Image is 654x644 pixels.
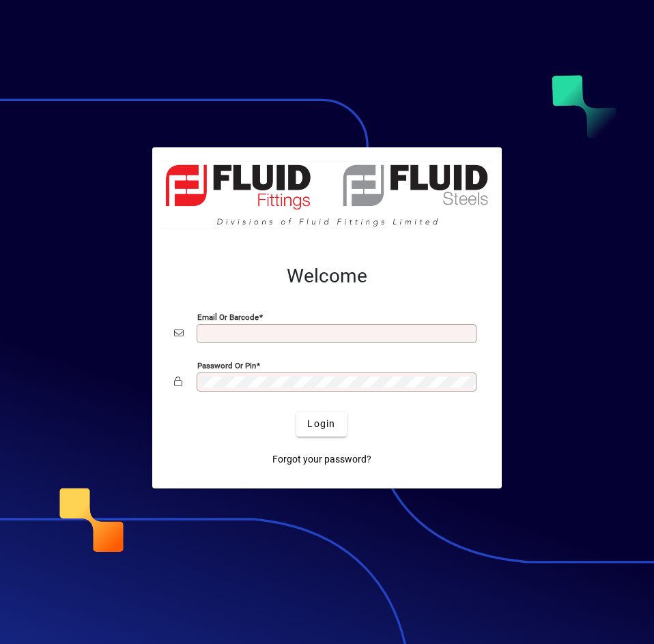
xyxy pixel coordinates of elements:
[197,360,256,370] mat-label: Password or Pin
[307,417,335,431] span: Login
[272,452,371,467] span: Forgot your password?
[267,448,377,472] a: Forgot your password?
[174,265,480,288] h2: Welcome
[197,312,259,321] mat-label: Email or Barcode
[296,412,346,437] button: Login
